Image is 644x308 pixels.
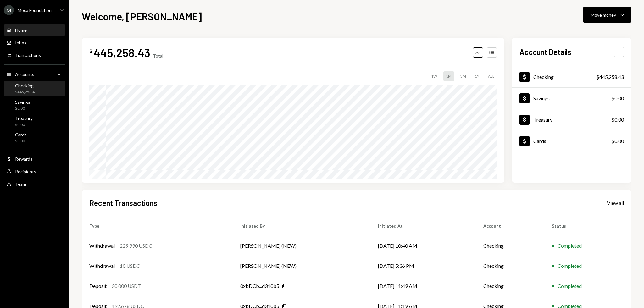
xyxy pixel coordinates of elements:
[15,40,26,45] div: Inbox
[558,282,582,290] div: Completed
[512,130,631,151] a: Cards$0.00
[4,114,65,129] a: Treasury$0.00
[4,37,65,48] a: Inbox
[4,166,65,177] a: Recipients
[89,282,107,290] div: Deposit
[476,236,545,256] td: Checking
[15,116,33,121] div: Treasury
[89,198,157,208] h2: Recent Transactions
[533,95,550,101] div: Savings
[120,242,152,250] div: 229,990 USDC
[611,116,624,124] div: $0.00
[15,132,27,137] div: Cards
[15,52,41,58] div: Transactions
[15,83,37,88] div: Checking
[512,88,631,109] a: Savings$0.00
[15,181,26,187] div: Team
[4,49,65,61] a: Transactions
[472,71,482,81] div: 1Y
[4,69,65,80] a: Accounts
[82,10,202,23] h1: Welcome, [PERSON_NAME]
[533,117,552,123] div: Treasury
[233,216,371,236] th: Initiated By
[476,256,545,276] td: Checking
[583,7,631,23] button: Move money
[153,53,163,58] div: Total
[15,72,34,77] div: Accounts
[370,256,476,276] td: [DATE] 5:36 PM
[607,200,624,206] div: View all
[486,71,497,81] div: ALL
[4,81,65,96] a: Checking$445,258.43
[4,97,65,113] a: Savings$0.00
[4,130,65,145] a: Cards$0.00
[15,90,37,95] div: $445,258.43
[15,122,33,128] div: $0.00
[18,8,52,13] div: Moca Foundation
[120,262,140,270] div: 10 USDC
[94,46,150,60] div: 445,258.43
[476,276,545,296] td: Checking
[15,27,27,33] div: Home
[533,138,546,144] div: Cards
[611,95,624,102] div: $0.00
[370,236,476,256] td: [DATE] 10:40 AM
[233,256,371,276] td: [PERSON_NAME] (NEW)
[512,109,631,130] a: Treasury$0.00
[544,216,631,236] th: Status
[4,178,65,190] a: Team
[89,48,92,54] div: $
[89,242,115,250] div: Withdrawal
[607,199,624,206] a: View all
[4,153,65,164] a: Rewards
[591,12,616,18] div: Move money
[519,47,571,57] h2: Account Details
[443,71,454,81] div: 1M
[596,73,624,81] div: $445,258.43
[558,242,582,250] div: Completed
[240,282,279,290] div: 0xbDCb...d310b5
[4,24,65,36] a: Home
[458,71,469,81] div: 3M
[4,5,14,15] div: M
[370,276,476,296] td: [DATE] 11:49 AM
[112,282,141,290] div: 30,000 USDT
[89,262,115,270] div: Withdrawal
[370,216,476,236] th: Initiated At
[15,156,32,162] div: Rewards
[15,169,36,174] div: Recipients
[611,137,624,145] div: $0.00
[558,262,582,270] div: Completed
[15,99,30,105] div: Savings
[533,74,554,80] div: Checking
[15,106,30,111] div: $0.00
[476,216,545,236] th: Account
[82,216,233,236] th: Type
[512,66,631,87] a: Checking$445,258.43
[429,71,440,81] div: 1W
[233,236,371,256] td: [PERSON_NAME] (NEW)
[15,139,27,144] div: $0.00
